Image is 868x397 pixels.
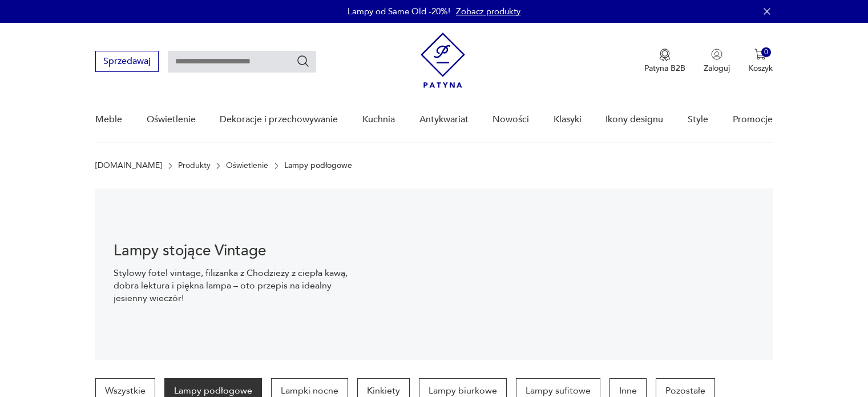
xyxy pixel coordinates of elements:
button: Zaloguj [704,49,730,74]
a: Dekoracje i przechowywanie [220,98,338,142]
a: Klasyki [554,98,582,142]
a: Ikona medaluPatyna B2B [644,49,685,74]
a: Meble [95,98,122,142]
button: 0Koszyk [748,49,773,74]
button: Sprzedawaj [95,51,159,72]
button: Szukaj [296,54,310,68]
a: Produkty [178,161,211,170]
h1: Lampy stojące Vintage [114,244,348,258]
a: Kuchnia [362,98,395,142]
a: Zobacz produkty [456,6,520,17]
img: Ikonka użytkownika [711,49,722,60]
a: [DOMAIN_NAME] [95,161,162,170]
img: Ikona medalu [659,49,671,61]
button: Patyna B2B [644,49,685,74]
a: Style [688,98,708,142]
p: Patyna B2B [644,63,685,74]
img: 10e6338538aad63f941a4120ddb6aaec.jpg [366,189,773,360]
p: Lampy podłogowe [284,161,352,170]
p: Lampy od Same Old -20%! [348,6,450,17]
a: Antykwariat [419,98,469,142]
div: 0 [761,47,771,57]
a: Promocje [733,98,773,142]
p: Stylowy fotel vintage, filiżanka z Chodzieży z ciepła kawą, dobra lektura i piękna lampa – oto pr... [114,267,348,304]
img: Ikona koszyka [754,49,766,60]
a: Oświetlenie [147,98,196,142]
a: Ikony designu [605,98,663,142]
a: Nowości [492,98,529,142]
p: Zaloguj [704,63,730,74]
img: Patyna - sklep z meblami i dekoracjami vintage [421,33,465,88]
a: Sprzedawaj [95,58,159,66]
p: Koszyk [748,63,773,74]
a: Oświetlenie [226,161,268,170]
